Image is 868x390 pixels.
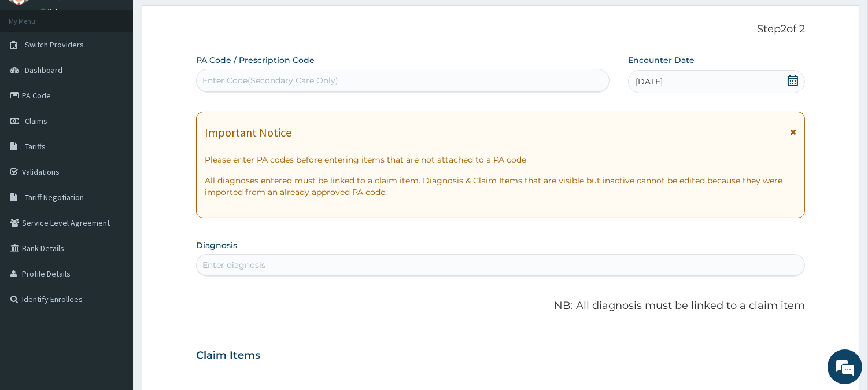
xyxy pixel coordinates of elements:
h3: Claim Items [196,349,260,362]
a: Online [40,7,68,15]
span: Tariffs [25,141,46,152]
span: Claims [25,116,47,126]
label: Diagnosis [196,240,237,251]
div: Minimize live chat window [190,6,217,34]
label: PA Code / Prescription Code [196,54,315,66]
p: NB: All diagnosis must be linked to a claim item [196,299,805,314]
h1: Important Notice [205,126,291,139]
img: d_794563401_company_1708531726252_794563401 [21,58,47,87]
span: [DATE] [636,76,663,87]
label: Encounter Date [628,54,695,66]
textarea: Type your message and hit 'Enter' [6,264,220,304]
span: We're online! [67,120,160,237]
p: Step 2 of 2 [196,23,805,36]
div: Enter Code(Secondary Care Only) [202,75,338,86]
span: Tariff Negotiation [25,192,84,203]
span: Dashboard [25,65,62,75]
p: Please enter PA codes before entering items that are not attached to a PA code [205,154,796,165]
span: Switch Providers [25,39,84,50]
div: Enter diagnosis [202,259,265,271]
p: All diagnoses entered must be linked to a claim item. Diagnosis & Claim Items that are visible bu... [205,175,796,198]
div: Chat with us now [60,65,194,80]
